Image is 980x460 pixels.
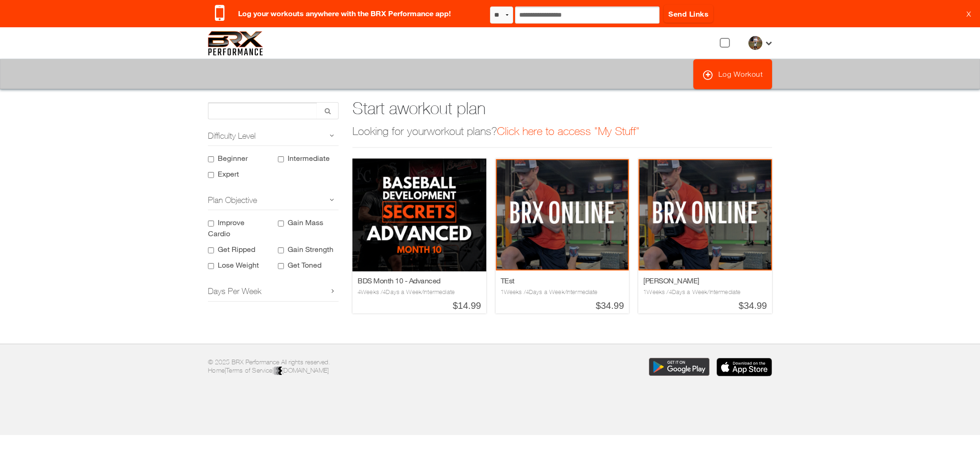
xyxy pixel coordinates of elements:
[274,367,282,376] img: colorblack-fill
[643,299,767,311] strong: $ 34.99
[496,159,629,271] img: Profile
[497,124,640,137] a: Click here to access "My Stuff"
[274,367,329,374] a: [DOMAIN_NAME]
[208,31,263,55] img: 6f7da32581c89ca25d665dc3aae533e4f14fe3ef_original.svg
[638,159,772,271] img: Profile
[643,288,767,296] h3: 1 Weeks / 4 Days a Week / Intermediate
[208,358,483,376] p: © 2025 BRX Performance All rights reserved. | |
[358,288,481,296] h3: 4 Weeks / 4 Days a Week / Intermediate
[967,9,971,18] a: X
[218,169,239,178] label: Expert
[352,159,486,271] img: Profile
[288,245,333,253] label: Gain Strength
[226,367,272,374] a: Terms of Service
[288,260,321,269] label: Get Toned
[218,153,248,162] label: Beginner
[501,276,515,285] a: TEst
[643,276,699,285] a: [PERSON_NAME]
[748,36,762,50] img: thumb.png
[501,288,624,296] h3: 1 Weeks / 4 Days a Week / Intermediate
[288,153,330,162] label: Intermediate
[208,190,339,210] h2: Plan Objective
[358,276,440,285] a: BDS Month 10 - Advanced
[208,126,339,146] h2: Difficulty Level
[649,358,710,376] img: Download the BRX Performance app for Google Play
[358,299,481,311] strong: $ 14.99
[501,299,624,311] strong: $ 34.99
[218,245,255,253] label: Get Ripped
[208,282,339,301] h2: Days Per Week
[693,59,773,89] a: Log Workout
[664,5,713,23] a: Send Links
[208,218,245,238] label: Improve Cardio
[716,358,772,376] img: Download the BRX Performance app for iOS
[288,218,323,227] label: Gain Mass
[208,367,225,374] a: Home
[218,260,259,269] label: Lose Weight
[352,125,772,148] h1: Looking for your workout plans ?
[352,102,772,115] h2: Start a workout plan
